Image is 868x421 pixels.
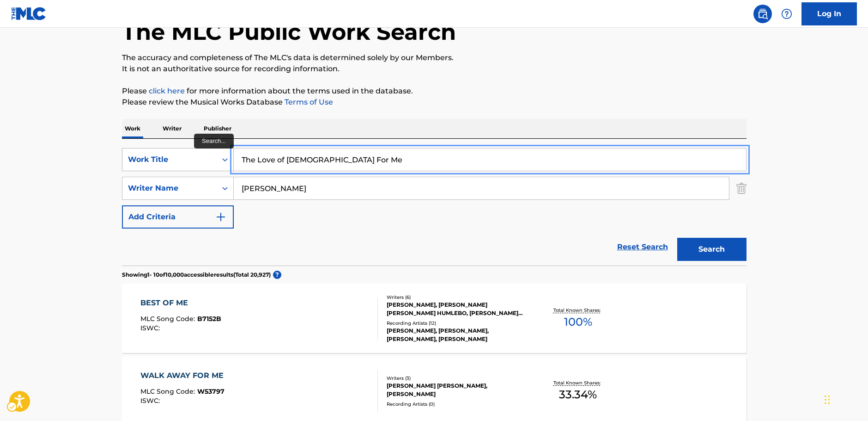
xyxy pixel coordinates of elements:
[613,237,673,257] a: Reset Search
[140,396,162,405] span: ISWC :
[149,87,185,95] a: click here
[160,119,184,138] p: Writer
[122,52,747,63] p: The accuracy and completeness of The MLC's data is determined solely by our Members.
[273,271,281,279] span: ?
[564,314,592,330] span: 100 %
[140,324,162,332] span: ISWC :
[387,294,526,301] div: Writers ( 6 )
[140,370,228,381] div: WALK AWAY FOR ME
[122,271,271,279] p: Showing 1 - 10 of 10,000 accessible results (Total 20,927 )
[677,238,747,261] button: Search
[11,7,47,20] img: MLC Logo
[283,98,333,106] a: Terms of Use
[553,379,603,386] p: Total Known Shares:
[128,183,211,194] div: Writer Name
[122,148,747,266] form: Search Form
[197,315,221,323] span: B7152B
[234,149,746,171] input: Search...
[122,119,143,138] p: Work
[387,382,526,398] div: [PERSON_NAME] [PERSON_NAME], [PERSON_NAME]
[122,18,456,46] h1: The MLC Public Work Search
[387,327,526,343] div: [PERSON_NAME], [PERSON_NAME], [PERSON_NAME], [PERSON_NAME]
[553,307,603,314] p: Total Known Shares:
[197,387,225,396] span: W53797
[140,315,197,323] span: MLC Song Code :
[128,154,211,165] div: Work Title
[801,2,857,25] a: Log In
[387,375,526,382] div: Writers ( 3 )
[559,386,597,403] span: 33.34 %
[215,211,226,223] img: 9d2ae6d4665cec9f34b9.svg
[234,177,729,199] input: Search...
[822,377,868,421] div: Chat Widget
[387,301,526,317] div: [PERSON_NAME], [PERSON_NAME] [PERSON_NAME] HUMLEBO, [PERSON_NAME] [PERSON_NAME], [PERSON_NAME] [P...
[122,284,747,353] a: BEST OF MEMLC Song Code:B7152BISWC:Writers (6)[PERSON_NAME], [PERSON_NAME] [PERSON_NAME] HUMLEBO,...
[387,401,526,408] div: Recording Artists ( 0 )
[122,205,234,229] button: Add Criteria
[201,119,234,138] p: Publisher
[825,386,830,414] div: Drag
[122,63,747,74] p: It is not an authoritative source for recording information.
[822,377,868,421] iframe: Hubspot Iframe
[781,8,792,19] img: help
[122,86,747,97] p: Please for more information about the terms used in the database.
[140,387,197,396] span: MLC Song Code :
[757,8,768,19] img: search
[122,97,747,108] p: Please review the Musical Works Database
[387,320,526,327] div: Recording Artists ( 12 )
[140,297,221,309] div: BEST OF ME
[736,177,747,200] img: Delete Criterion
